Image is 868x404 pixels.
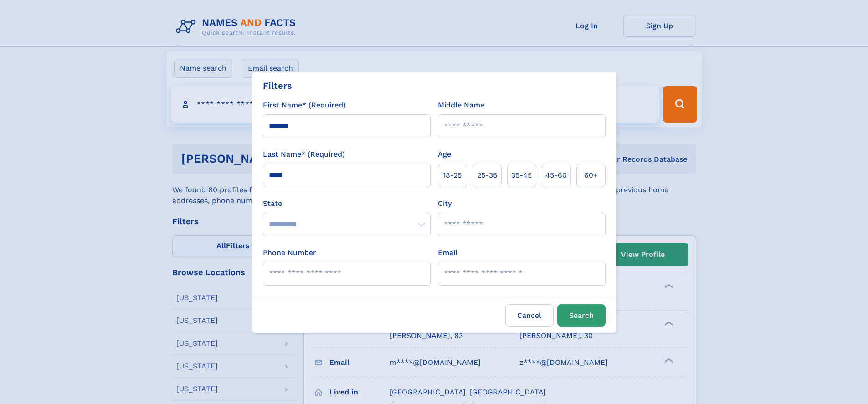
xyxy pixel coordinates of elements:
label: Email [438,247,457,258]
label: Last Name* (Required) [263,149,345,160]
span: 35‑45 [511,170,532,181]
span: 18‑25 [443,170,462,181]
label: Middle Name [438,100,484,111]
label: Phone Number [263,247,316,258]
label: City [438,198,452,209]
span: 45‑60 [545,170,567,181]
span: 60+ [584,170,598,181]
span: 25‑35 [477,170,497,181]
label: Cancel [505,304,554,327]
div: Filters [263,79,292,92]
label: Age [438,149,451,160]
label: First Name* (Required) [263,100,346,111]
button: Search [557,304,606,327]
label: State [263,198,431,209]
